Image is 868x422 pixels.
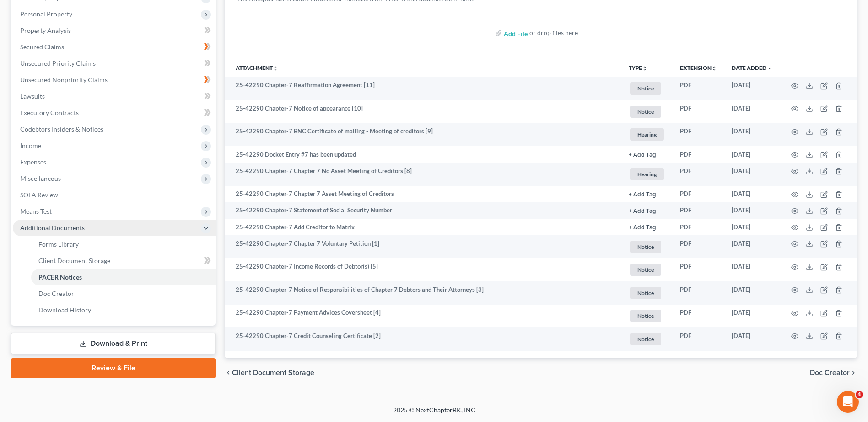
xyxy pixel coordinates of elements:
a: PACER Notices [31,269,216,285]
td: 25-42290 Chapter-7 Statement of Social Security Number [225,202,621,219]
span: Notice [630,310,661,322]
span: Notice [630,105,661,118]
a: Notice [629,239,665,254]
td: 25-42290 Chapter-7 Notice of Responsibilities of Chapter 7 Debtors and Their Attorneys [3] [225,281,621,305]
td: PDF [673,258,724,281]
i: expand_more [767,66,773,71]
td: PDF [673,77,724,100]
span: Expenses [20,158,46,166]
a: Doc Creator [31,285,216,302]
td: [DATE] [724,186,780,202]
span: Income [20,142,41,149]
span: Miscellaneous [20,174,61,182]
span: SOFA Review [20,191,58,199]
td: [DATE] [724,123,780,146]
button: TYPEunfold_more [629,65,647,71]
span: PACER Notices [38,273,82,281]
td: 25-42290 Chapter-7 Payment Advices Coversheet [4] [225,305,621,328]
button: + Add Tag [629,152,656,158]
a: Extensionunfold_more [680,64,717,71]
td: 25-42290 Chapter-7 Reaffirmation Agreement [11] [225,77,621,100]
td: [DATE] [724,327,780,351]
a: Notice [629,332,665,347]
i: unfold_more [712,66,717,71]
td: [DATE] [724,146,780,163]
a: Notice [629,285,665,301]
td: PDF [673,163,724,186]
td: 25-42290 Chapter-7 Chapter 7 No Asset Meeting of Creditors [8] [225,163,621,186]
td: [DATE] [724,77,780,100]
td: [DATE] [724,235,780,258]
td: 25-42290 Chapter-7 Notice of appearance [10] [225,100,621,123]
a: SOFA Review [13,187,216,203]
i: chevron_left [225,369,232,376]
span: Client Document Storage [38,257,110,264]
span: Hearing [630,128,664,141]
span: Download History [38,306,91,314]
td: PDF [673,202,724,219]
span: Doc Creator [810,369,850,376]
i: unfold_more [273,66,278,71]
span: Notice [630,241,661,253]
span: Personal Property [20,10,72,18]
td: 25-42290 Chapter-7 Chapter 7 Asset Meeting of Creditors [225,186,621,202]
span: Client Document Storage [232,369,314,376]
td: [DATE] [724,305,780,328]
button: chevron_left Client Document Storage [225,369,314,376]
button: + Add Tag [629,208,656,214]
td: 25-42290 Chapter-7 Add Creditor to Matrix [225,219,621,235]
a: Secured Claims [13,39,216,55]
a: Client Document Storage [31,253,216,269]
span: Executory Contracts [20,109,79,116]
span: Unsecured Priority Claims [20,59,96,67]
a: + Add Tag [629,190,665,198]
a: Review & File [11,358,216,378]
td: PDF [673,100,724,123]
a: + Add Tag [629,206,665,215]
span: Notice [630,264,661,276]
span: Codebtors Insiders & Notices [20,125,103,133]
span: Property Analysis [20,26,71,34]
div: 2025 © NextChapterBK, INC [173,406,695,422]
a: Notice [629,104,665,119]
span: Notice [630,287,661,299]
a: Attachmentunfold_more [236,64,278,71]
a: + Add Tag [629,150,665,159]
span: Doc Creator [38,290,74,297]
td: 25-42290 Chapter-7 Credit Counseling Certificate [2] [225,327,621,351]
a: Download History [31,302,216,318]
button: + Add Tag [629,225,656,231]
td: PDF [673,327,724,351]
iframe: Intercom live chat [837,391,859,413]
td: PDF [673,123,724,146]
i: unfold_more [642,66,647,71]
td: 25-42290 Chapter-7 BNC Certificate of mailing - Meeting of creditors [9] [225,123,621,146]
a: Unsecured Priority Claims [13,55,216,72]
a: Hearing [629,127,665,142]
td: PDF [673,235,724,258]
a: + Add Tag [629,223,665,232]
td: PDF [673,305,724,328]
td: PDF [673,281,724,305]
td: [DATE] [724,281,780,305]
a: Hearing [629,167,665,182]
a: Date Added expand_more [732,64,773,71]
span: Notice [630,82,661,95]
td: 25-42290 Chapter-7 Chapter 7 Voluntary Petition [1] [225,235,621,258]
td: PDF [673,146,724,163]
span: 4 [856,391,863,398]
td: [DATE] [724,219,780,235]
span: Notice [630,333,661,345]
span: Additional Documents [20,224,85,232]
a: Executory Contracts [13,105,216,121]
span: Lawsuits [20,92,45,100]
td: [DATE] [724,202,780,219]
a: Download & Print [11,333,216,354]
i: chevron_right [850,369,857,376]
a: Property Analysis [13,22,216,39]
button: Doc Creator chevron_right [810,369,857,376]
div: or drop files here [529,28,578,37]
td: 25-42290 Chapter-7 Income Records of Debtor(s) [5] [225,258,621,281]
td: PDF [673,186,724,202]
span: Secured Claims [20,43,64,51]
